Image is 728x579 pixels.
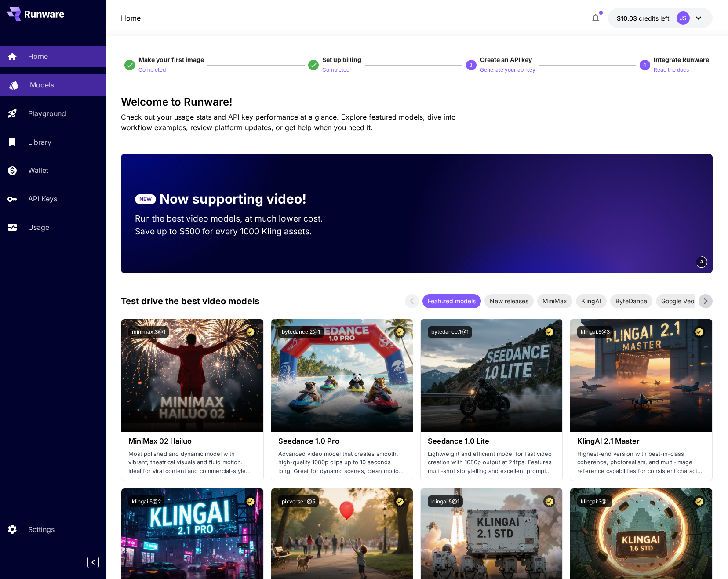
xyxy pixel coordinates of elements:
button: Generate your api key [480,64,535,75]
p: Completed [322,66,349,74]
button: Certified Model – Vetted for best performance and includes a commercial license. [543,495,555,507]
p: 4 [643,61,646,69]
button: Certified Model – Vetted for best performance and includes a commercial license. [543,326,555,338]
p: Usage [28,222,49,233]
div: KlingAI [576,294,607,308]
p: Completed [138,66,166,74]
div: JS [677,11,690,25]
p: Home [28,51,48,62]
p: Library [28,137,51,147]
button: Certified Model – Vetted for best performance and includes a commercial license. [244,495,256,507]
h3: Seedance 1.0 Lite [428,437,555,445]
button: klingai:5@2 [128,495,164,507]
h3: MiniMax 02 Hailuo [128,437,256,445]
h3: Seedance 1.0 Pro [278,437,406,445]
button: pixverse:1@5 [278,495,319,507]
button: Certified Model – Vetted for best performance and includes a commercial license. [394,326,406,338]
nav: breadcrumb [121,13,141,23]
button: minimax:3@1 [128,326,169,338]
span: Featured models [422,296,481,306]
button: klingai:5@1 [428,495,463,507]
button: Certified Model – Vetted for best performance and includes a commercial license. [394,495,406,507]
span: Google Veo [656,296,699,306]
div: ByteDance [610,294,652,308]
h3: KlingAI 2.1 Master [577,437,705,445]
p: Models [30,80,54,90]
span: credits left [639,15,670,22]
img: alt [570,319,712,432]
button: $10.03128JS [608,8,713,28]
div: New releases [484,294,534,308]
button: klingai:5@3 [577,326,613,338]
button: Certified Model – Vetted for best performance and includes a commercial license. [244,326,256,338]
div: Collapse sidebar [94,554,106,570]
span: ByteDance [610,296,652,306]
a: Home [121,13,141,23]
div: Google Veo [656,294,699,308]
span: Create an API key [480,56,532,63]
button: Completed [322,64,349,75]
button: Certified Model – Vetted for best performance and includes a commercial license. [693,495,705,507]
p: Read the docs [654,66,689,74]
span: 3 [700,259,703,265]
p: Wallet [28,165,48,175]
div: Featured models [422,294,481,308]
div: MiniMax [537,294,572,308]
span: $10.03 [617,15,639,22]
p: API Keys [28,193,57,204]
span: MiniMax [537,296,572,306]
p: Run the best video models, at much lower cost. [135,212,340,225]
span: Check out your usage stats and API key performance at a glance. Explore featured models, dive int... [121,113,456,132]
img: alt [421,319,562,432]
button: bytedance:1@1 [428,326,472,338]
p: Settings [28,524,55,535]
button: Collapse sidebar [87,557,99,568]
p: Save up to $500 for every 1000 Kling assets. [135,225,340,238]
span: Integrate Runware [654,56,709,63]
span: Make your first image [138,56,204,63]
p: Lightweight and efficient model for fast video creation with 1080p output at 24fps. Features mult... [428,450,555,476]
button: Read the docs [654,64,689,75]
span: Set up billing [322,56,361,63]
img: alt [121,319,263,432]
button: Completed [138,64,166,75]
p: Now supporting video! [160,189,306,209]
h3: Welcome to Runware! [121,96,712,108]
button: klingai:3@1 [577,495,612,507]
span: KlingAI [576,296,607,306]
p: Generate your api key [480,66,535,74]
p: Advanced video model that creates smooth, high-quality 1080p clips up to 10 seconds long. Great f... [278,450,406,476]
p: 3 [470,61,473,69]
button: Certified Model – Vetted for best performance and includes a commercial license. [693,326,705,338]
div: $10.03128 [617,14,670,23]
p: Most polished and dynamic model with vibrant, theatrical visuals and fluid motion. Ideal for vira... [128,450,256,476]
span: New releases [484,296,534,306]
p: Test drive the best video models [121,295,259,308]
img: alt [271,319,413,432]
p: Playground [28,108,66,119]
p: Highest-end version with best-in-class coherence, photorealism, and multi-image reference capabil... [577,450,705,476]
button: bytedance:2@1 [278,326,324,338]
